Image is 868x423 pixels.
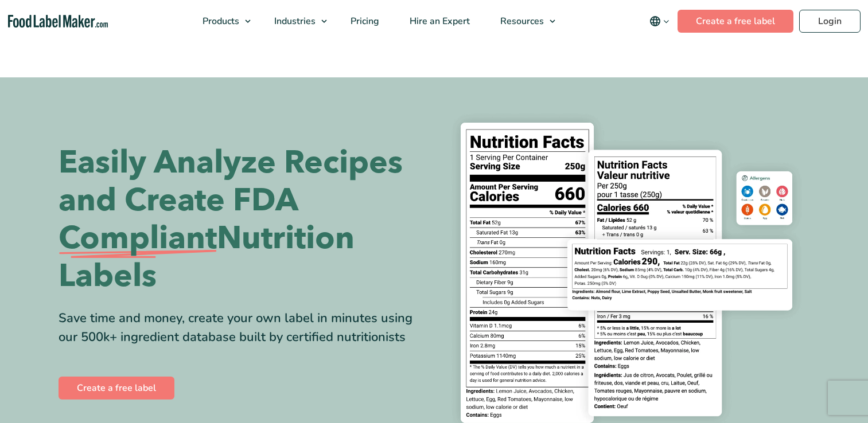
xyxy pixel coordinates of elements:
div: Save time and money, create your own label in minutes using our 500k+ ingredient database built b... [59,309,426,347]
span: Hire an Expert [406,15,471,28]
a: Create a free label [59,377,174,399]
span: Industries [271,15,317,28]
h1: Easily Analyze Recipes and Create FDA Nutrition Labels [59,144,426,295]
span: Compliant [59,220,217,257]
span: Resources [497,15,545,28]
a: Create a free label [678,10,793,33]
span: Products [199,15,240,28]
span: Pricing [347,15,380,28]
a: Login [799,10,861,33]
